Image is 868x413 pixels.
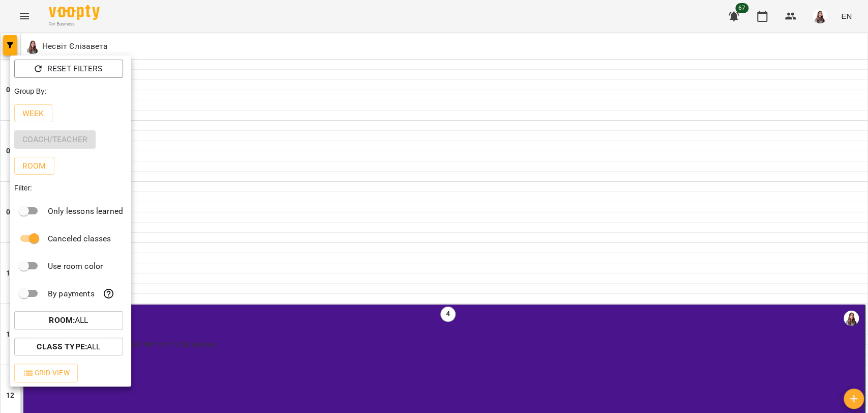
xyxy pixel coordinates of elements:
p: All [49,314,88,326]
p: Reset Filters [47,63,102,75]
button: Week [14,104,52,123]
div: Group By: [10,82,131,100]
div: Filter: [10,179,131,197]
button: Room [14,157,54,175]
span: Grid View [22,367,70,379]
p: Only lessons learned [48,205,123,217]
p: All [37,341,100,353]
p: Week [22,107,44,120]
button: Reset Filters [14,60,123,78]
b: Room : [49,315,75,325]
p: By payments [48,288,95,300]
button: Class Type:All [14,338,123,356]
p: Room [22,160,46,172]
b: Class Type : [37,342,87,351]
button: Grid View [14,364,78,382]
p: Use room color [48,260,103,272]
button: Room:All [14,311,123,329]
p: Canceled classes [48,233,111,245]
